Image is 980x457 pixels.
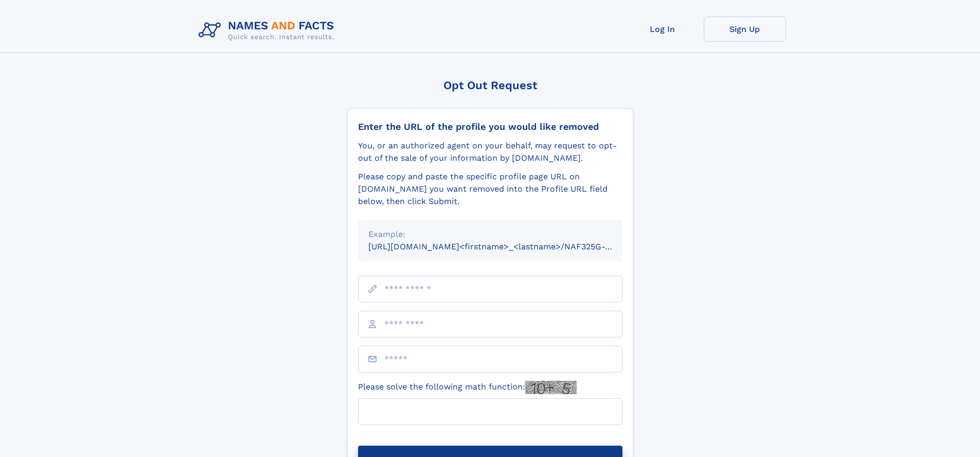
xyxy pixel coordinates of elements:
[358,121,622,132] div: Enter the URL of the profile you would like removed
[358,140,622,164] div: You, or an authorized agent on your behalf, may request to opt-out of the sale of your informatio...
[347,79,633,92] div: Opt Out Request
[621,16,704,42] a: Log In
[358,171,622,208] div: Please copy and paste the specific profile page URL on [DOMAIN_NAME] you want removed into the Pr...
[704,16,786,42] a: Sign Up
[368,228,612,241] div: Example:
[194,16,343,44] img: Logo Names and Facts
[358,381,577,394] label: Please solve the following math function:
[368,242,642,251] small: [URL][DOMAIN_NAME]<firstname>_<lastname>/NAF325G-xxxxxxxx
